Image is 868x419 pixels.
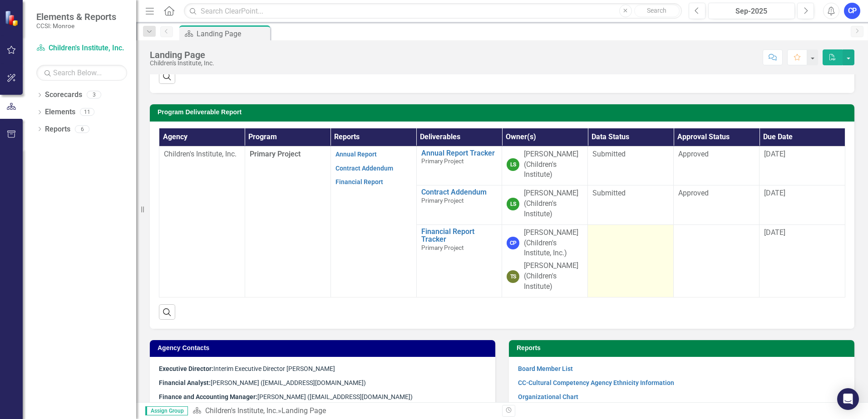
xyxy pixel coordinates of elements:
[764,228,785,237] span: [DATE]
[507,158,519,171] div: LS
[764,150,785,158] span: [DATE]
[647,7,666,14] span: Search
[507,198,519,210] div: LS
[844,3,860,19] button: CP
[421,244,464,251] span: Primary Project
[421,188,498,196] a: Contract Addendum
[518,365,573,372] a: Board Member List
[36,22,116,29] small: CCSI: Monroe
[145,406,188,415] span: Assign Group
[674,146,759,185] td: Double-Click to Edit
[416,146,502,185] td: Double-Click to Edit Right Click for Context Menu
[524,228,583,259] div: [PERSON_NAME] (Children's Institute, Inc.)
[159,365,335,372] span: Interim Executive Director [PERSON_NAME]
[421,197,464,204] span: Primary Project
[674,224,759,297] td: Double-Click to Edit
[158,109,850,116] h3: Program Deliverable Report
[36,65,127,81] input: Search Below...
[416,185,502,225] td: Double-Click to Edit Right Click for Context Menu
[197,28,268,39] div: Landing Page
[159,393,257,400] strong: Finance and Accounting Manager:
[764,189,785,197] span: [DATE]
[184,3,682,19] input: Search ClearPoint...
[150,50,214,60] div: Landing Page
[159,393,413,400] span: [PERSON_NAME] ([EMAIL_ADDRESS][DOMAIN_NAME])
[711,6,792,17] div: Sep-2025
[205,406,278,415] a: Children's Institute, Inc.
[159,379,211,386] strong: Financial Analyst:
[36,43,127,54] a: Children's Institute, Inc.
[678,189,709,197] span: Approved
[45,107,75,117] a: Elements
[674,185,759,225] td: Double-Click to Edit
[634,5,680,17] button: Search
[421,149,498,157] a: Annual Report Tracker
[678,150,709,158] span: Approved
[335,178,383,185] a: Financial Report
[518,393,578,400] a: Organizational Chart
[159,365,213,372] strong: Executive Director:
[507,237,519,249] div: CP
[416,224,502,297] td: Double-Click to Edit Right Click for Context Menu
[45,124,70,135] a: Reports
[588,224,674,297] td: Double-Click to Edit
[588,146,674,185] td: Double-Click to Edit
[281,406,326,415] div: Landing Page
[335,165,393,172] a: Contract Addendum
[524,149,583,180] div: [PERSON_NAME] (Children's Institute)
[192,406,495,416] div: »
[159,379,366,386] span: [PERSON_NAME] ([EMAIL_ADDRESS][DOMAIN_NAME])
[80,108,94,116] div: 11
[45,90,82,100] a: Scorecards
[421,228,498,244] a: Financial Report Tracker
[592,189,626,197] span: Submitted
[592,150,626,158] span: Submitted
[164,149,240,160] p: Children's Institute, Inc.
[75,125,89,133] div: 6
[837,388,859,410] div: Open Intercom Messenger
[421,157,464,165] span: Primary Project
[5,10,20,26] img: ClearPoint Strategy
[87,91,101,99] div: 3
[36,11,116,22] span: Elements & Reports
[708,3,795,19] button: Sep-2025
[250,150,301,158] span: Primary Project
[150,60,214,67] div: Children's Institute, Inc.
[158,345,491,351] h3: Agency Contacts
[507,270,519,283] div: TS
[335,151,377,158] a: Annual Report
[518,379,674,386] a: CC-Cultural Competency Agency Ethnicity Information
[517,345,850,351] h3: Reports
[524,188,583,219] div: [PERSON_NAME] (Children's Institute)
[588,185,674,225] td: Double-Click to Edit
[524,261,583,292] div: [PERSON_NAME] (Children's Institute)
